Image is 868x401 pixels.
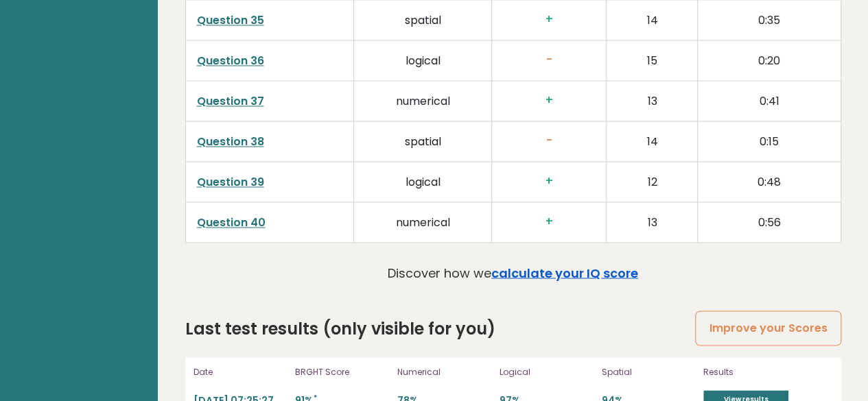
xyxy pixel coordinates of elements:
[197,174,264,190] a: Question 39
[607,81,698,121] td: 13
[503,215,595,229] h3: +
[698,121,841,162] td: 0:15
[698,81,841,121] td: 0:41
[601,365,695,378] p: Spatial
[397,365,491,378] p: Numerical
[193,365,288,378] p: Date
[503,93,595,108] h3: +
[354,202,492,243] td: numerical
[607,162,698,202] td: 12
[503,12,595,27] h3: +
[197,134,264,149] a: Question 38
[491,264,638,281] a: calculate your IQ score
[703,365,832,378] p: Results
[354,40,492,81] td: logical
[197,12,264,28] a: Question 35
[295,365,389,378] p: BRGHT Score
[354,81,492,121] td: numerical
[197,53,264,69] a: Question 36
[698,40,841,81] td: 0:20
[698,202,841,243] td: 0:56
[503,53,595,67] h3: -
[388,263,638,282] p: Discover how we
[354,121,492,162] td: spatial
[607,40,698,81] td: 15
[698,162,841,202] td: 0:48
[500,365,594,378] p: Logical
[607,121,698,162] td: 14
[197,215,266,230] a: Question 40
[185,316,495,341] h2: Last test results (only visible for you)
[503,174,595,189] h3: +
[354,162,492,202] td: logical
[197,93,264,109] a: Question 37
[503,134,595,148] h3: -
[607,202,698,243] td: 13
[695,311,841,345] a: Improve your Scores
